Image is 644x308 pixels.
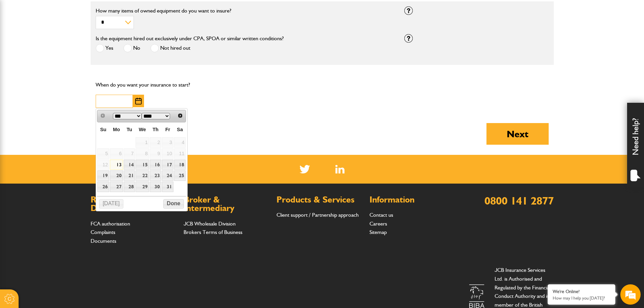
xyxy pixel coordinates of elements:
a: Sitemap [369,229,387,235]
span: Next [177,113,183,118]
label: Is the equipment hired out exclusively under CPA, SPOA or similar written conditions? [96,36,284,41]
span: Friday [165,127,170,132]
span: Saturday [177,127,183,132]
a: Contact us [369,212,393,218]
h2: Products & Services [277,195,363,204]
a: 27 [110,182,123,192]
a: 18 [174,160,186,170]
a: 14 [124,160,135,170]
h2: Broker & Intermediary [184,195,270,213]
span: Monday [113,127,120,132]
img: Linked In [335,165,344,173]
a: 0800 141 2877 [484,194,554,207]
a: Next [175,111,185,121]
div: Minimize live chat window [111,3,127,20]
label: How many items of owned equipment do you want to insure? [96,8,394,14]
a: 22 [136,170,149,181]
input: Enter your phone number [9,102,123,117]
h2: Regulations & Documents [91,195,177,213]
p: When do you want your insurance to start? [96,80,240,89]
input: Enter your last name [9,63,123,77]
a: Complaints [91,229,115,235]
textarea: Type your message and hit 'Enter' [9,122,123,203]
a: LinkedIn [335,165,344,173]
a: 16 [150,160,161,170]
button: Next [486,123,549,145]
a: FCA authorisation [91,220,130,227]
img: Choose date [135,98,142,104]
a: 28 [124,182,135,192]
p: How may I help you today? [553,295,610,301]
a: 31 [162,182,173,192]
img: d_20077148190_company_1631870298795_20077148190 [11,38,28,47]
div: Chat with us now [35,38,114,47]
a: Documents [91,238,116,244]
span: Tuesday [126,127,132,132]
a: 13 [110,160,123,170]
div: Need help? [627,103,644,187]
button: Done [163,199,184,209]
a: 23 [150,170,161,181]
a: Brokers Terms of Business [184,229,242,235]
a: 19 [97,170,109,181]
a: 20 [110,170,123,181]
a: 21 [124,170,135,181]
input: Enter your email address [9,82,123,97]
span: Wednesday [139,127,146,132]
h2: Information [369,195,456,204]
a: 25 [174,170,186,181]
label: No [123,44,140,52]
label: Not hired out [150,44,190,52]
a: 24 [162,170,173,181]
a: 29 [136,182,149,192]
a: 30 [150,182,161,192]
span: Sunday [100,127,106,132]
img: Twitter [300,165,310,173]
a: 17 [162,160,173,170]
a: 15 [136,160,149,170]
a: JCB Wholesale Division [184,220,236,227]
span: Thursday [152,127,159,132]
a: 26 [97,182,109,192]
div: We're Online! [553,289,610,294]
em: Start Chat [92,208,123,217]
button: [DATE] [99,199,123,209]
label: Yes [96,44,113,52]
a: Client support / Partnership approach [277,212,359,218]
a: Careers [369,220,387,227]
